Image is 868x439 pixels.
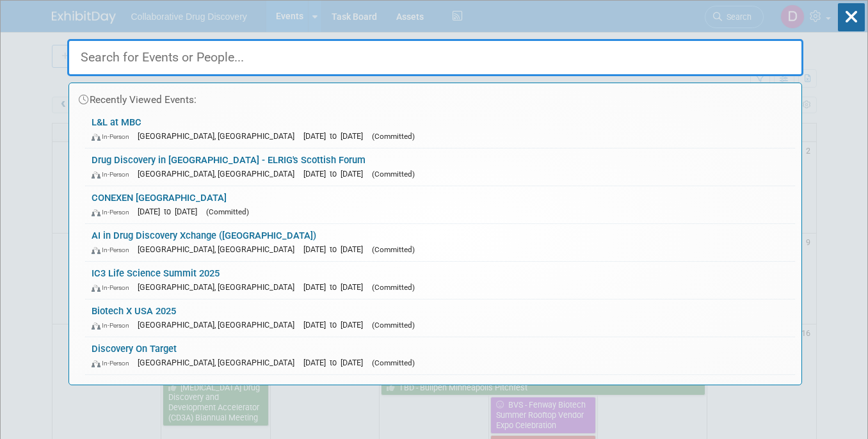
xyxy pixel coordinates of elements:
[372,321,415,330] span: (Committed)
[303,320,369,330] span: [DATE] to [DATE]
[372,170,415,179] span: (Committed)
[138,207,204,216] span: [DATE] to [DATE]
[138,358,301,367] span: [GEOGRAPHIC_DATA], [GEOGRAPHIC_DATA]
[138,320,301,330] span: [GEOGRAPHIC_DATA], [GEOGRAPHIC_DATA]
[85,262,795,299] a: IC3 Life Science Summit 2025 In-Person [GEOGRAPHIC_DATA], [GEOGRAPHIC_DATA] [DATE] to [DATE] (Com...
[372,245,415,254] span: (Committed)
[85,148,795,186] a: Drug Discovery in [GEOGRAPHIC_DATA] - ELRIG's Scottish Forum In-Person [GEOGRAPHIC_DATA], [GEOGRA...
[85,186,795,223] a: CONEXEN [GEOGRAPHIC_DATA] In-Person [DATE] to [DATE] (Committed)
[92,170,135,179] span: In-Person
[138,169,301,179] span: [GEOGRAPHIC_DATA], [GEOGRAPHIC_DATA]
[85,337,795,374] a: Discovery On Target In-Person [GEOGRAPHIC_DATA], [GEOGRAPHIC_DATA] [DATE] to [DATE] (Committed)
[303,358,369,367] span: [DATE] to [DATE]
[138,244,301,254] span: [GEOGRAPHIC_DATA], [GEOGRAPHIC_DATA]
[138,282,301,292] span: [GEOGRAPHIC_DATA], [GEOGRAPHIC_DATA]
[92,132,135,141] span: In-Person
[92,359,135,367] span: In-Person
[303,169,369,179] span: [DATE] to [DATE]
[372,283,415,292] span: (Committed)
[92,208,135,216] span: In-Person
[303,244,369,254] span: [DATE] to [DATE]
[138,131,301,141] span: [GEOGRAPHIC_DATA], [GEOGRAPHIC_DATA]
[303,282,369,292] span: [DATE] to [DATE]
[92,246,135,254] span: In-Person
[303,131,369,141] span: [DATE] to [DATE]
[85,299,795,337] a: Biotech X USA 2025 In-Person [GEOGRAPHIC_DATA], [GEOGRAPHIC_DATA] [DATE] to [DATE] (Committed)
[92,321,135,330] span: In-Person
[85,111,795,148] a: L&L at MBC In-Person [GEOGRAPHIC_DATA], [GEOGRAPHIC_DATA] [DATE] to [DATE] (Committed)
[372,358,415,367] span: (Committed)
[67,39,803,76] input: Search for Events or People...
[85,224,795,261] a: AI in Drug Discovery Xchange ([GEOGRAPHIC_DATA]) In-Person [GEOGRAPHIC_DATA], [GEOGRAPHIC_DATA] [...
[372,132,415,141] span: (Committed)
[76,83,795,111] div: Recently Viewed Events:
[206,207,249,216] span: (Committed)
[92,283,135,292] span: In-Person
